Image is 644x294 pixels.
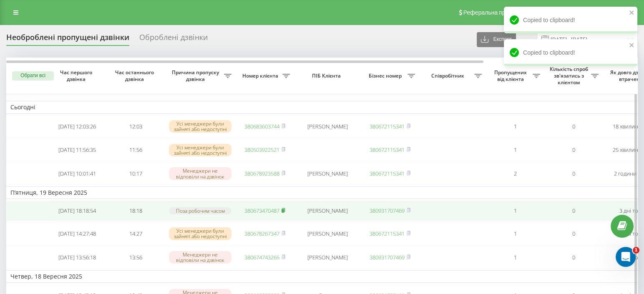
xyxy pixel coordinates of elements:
span: Час першого дзвінка [55,69,100,82]
td: 10:17 [106,163,165,185]
a: 380931707469 [370,207,405,214]
div: Усі менеджери були зайняті або недоступні [169,227,231,240]
span: Номер клієнта [240,73,282,79]
a: 380672115341 [370,123,405,130]
td: [DATE] 12:03:26 [48,116,106,138]
td: 0 [544,246,603,269]
td: 0 [544,223,603,245]
a: 380672115341 [370,146,405,153]
span: Бізнес номер [365,73,408,79]
td: [PERSON_NAME] [294,246,361,269]
div: Copied to clipboard! [504,39,637,66]
td: 1 [486,246,544,269]
div: Усі менеджери були зайняті або недоступні [169,120,231,133]
td: 1 [486,201,544,221]
td: [PERSON_NAME] [294,201,361,221]
span: ПІБ Клієнта [301,73,354,79]
td: [DATE] 13:56:18 [48,246,106,269]
td: [DATE] 11:56:35 [48,139,106,161]
a: 380678923588 [244,170,279,177]
td: [PERSON_NAME] [294,163,361,185]
div: Оброблені дзвінки [139,33,208,46]
a: 380672115341 [370,230,405,237]
td: 0 [544,139,603,161]
td: 0 [544,201,603,221]
span: Кількість спроб зв'язатись з клієнтом [548,66,591,85]
div: Усі менеджери були зайняті або недоступні [169,144,231,156]
a: 380503922521 [244,146,279,153]
button: Експорт [477,32,516,47]
td: 11:56 [106,139,165,161]
span: Час останнього дзвінка [113,69,158,82]
a: 380931707469 [370,254,405,261]
td: 1 [486,223,544,245]
a: 380678267347 [244,230,279,237]
td: 0 [544,163,603,185]
td: 1 [486,116,544,138]
span: Співробітник [423,73,474,79]
td: [DATE] 18:18:54 [48,201,106,221]
a: 380672115341 [370,170,405,177]
div: Поза робочим часом [169,207,231,214]
td: [DATE] 14:27:48 [48,223,106,245]
td: 18:18 [106,201,165,221]
button: close [629,9,635,17]
span: Пропущених від клієнта [490,69,533,82]
div: Менеджери не відповіли на дзвінок [169,251,231,264]
button: Обрати всі [12,71,54,80]
a: 380673470487 [244,207,279,214]
td: [DATE] 10:01:41 [48,163,106,185]
div: Менеджери не відповіли на дзвінок [169,167,231,180]
a: 380683603744 [244,123,279,130]
a: 380674743265 [244,254,279,261]
span: Причина пропуску дзвінка [169,69,224,82]
td: [PERSON_NAME] [294,223,361,245]
span: 1 [633,247,639,254]
td: 0 [544,116,603,138]
iframe: Intercom live chat [616,247,636,267]
div: Copied to clipboard! [504,7,637,33]
td: 2 [486,163,544,185]
td: 12:03 [106,116,165,138]
button: close [629,42,635,50]
td: [PERSON_NAME] [294,116,361,138]
td: 14:27 [106,223,165,245]
td: 13:56 [106,246,165,269]
span: Реферальна програма [463,9,525,16]
div: Необроблені пропущені дзвінки [6,33,129,46]
td: 1 [486,139,544,161]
